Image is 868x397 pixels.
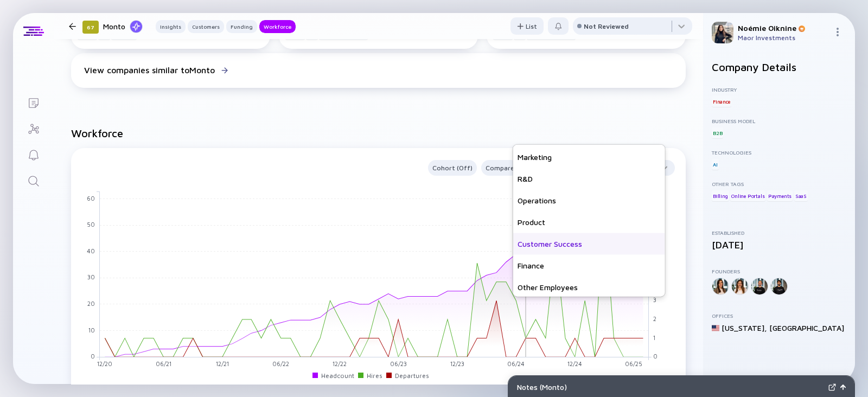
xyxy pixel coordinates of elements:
[513,277,665,298] div: Other Employees
[71,127,686,139] h2: Workforce
[82,21,99,34] div: 67
[13,89,54,115] a: Lists
[517,382,824,392] div: Notes ( Monto )
[653,353,658,360] tspan: 0
[84,65,215,75] div: View companies similar to Monto
[481,160,519,176] button: Compare
[188,21,224,32] div: Customers
[87,247,95,254] tspan: 40
[513,212,665,233] div: Product
[712,312,846,319] div: Offices
[87,221,95,228] tspan: 50
[513,255,665,277] div: Finance
[513,168,665,190] div: R&D
[272,360,289,367] tspan: 06/22
[712,181,846,187] div: Other Tags
[13,141,54,167] a: Reminders
[513,233,665,255] div: Customer Success
[584,22,629,30] div: Not Reviewed
[712,127,723,138] div: B2B
[156,21,186,32] div: Insights
[156,20,186,33] button: Insights
[769,323,844,332] div: [GEOGRAPHIC_DATA]
[738,23,829,33] div: Noémie Oiknine
[730,190,765,201] div: Online Portals
[653,315,656,322] tspan: 2
[259,21,296,32] div: Workforce
[13,115,54,141] a: Investor Map
[87,195,95,202] tspan: 60
[91,353,95,360] tspan: 0
[156,360,171,367] tspan: 06/21
[507,360,525,367] tspan: 06/24
[226,20,257,33] button: Funding
[428,160,477,176] button: Cohort (Off)
[840,385,846,390] img: Open Notes
[712,86,846,93] div: Industry
[722,323,767,332] div: [US_STATE] ,
[87,300,95,307] tspan: 20
[625,360,642,367] tspan: 06/25
[712,268,846,274] div: Founders
[259,20,296,33] button: Workforce
[712,239,846,251] div: [DATE]
[333,360,347,367] tspan: 12/22
[103,20,143,33] div: Monto
[653,334,655,341] tspan: 1
[712,96,731,107] div: Finance
[88,326,95,334] tspan: 10
[794,190,808,201] div: SaaS
[712,22,733,43] img: Noémie Profile Picture
[712,118,846,124] div: Business Model
[712,61,846,73] h2: Company Details
[712,159,719,170] div: AI
[481,162,519,174] div: Compare
[738,34,829,42] div: Maor Investments
[828,383,836,391] img: Expand Notes
[226,21,257,32] div: Funding
[428,162,477,174] div: Cohort (Off)
[712,149,846,156] div: Technologies
[13,167,54,193] a: Search
[653,297,656,304] tspan: 3
[712,229,846,236] div: Established
[87,274,95,281] tspan: 30
[513,190,665,212] div: Operations
[833,28,842,36] img: Menu
[712,190,729,201] div: Billing
[390,360,407,367] tspan: 06/23
[767,190,793,201] div: Payments
[188,20,224,33] button: Customers
[97,360,112,367] tspan: 12/20
[216,360,229,367] tspan: 12/21
[450,360,464,367] tspan: 12/23
[567,360,582,367] tspan: 12/24
[510,17,544,35] button: List
[712,324,719,332] img: United States Flag
[513,146,665,168] div: Marketing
